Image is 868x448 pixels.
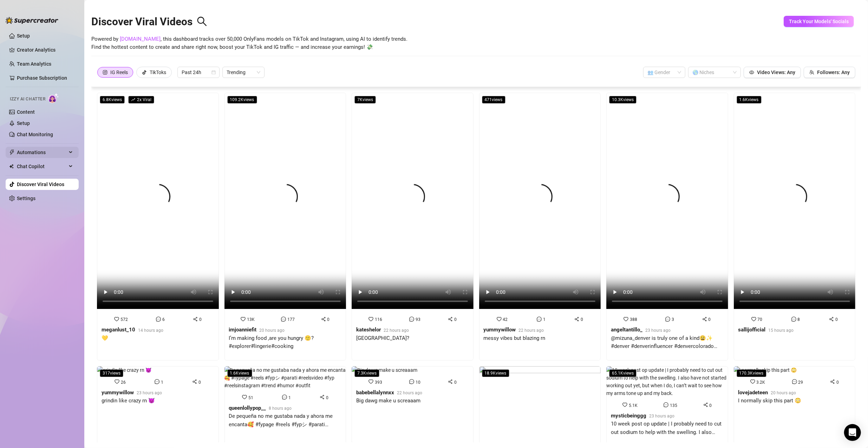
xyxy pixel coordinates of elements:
[9,164,14,169] img: Chat Copilot
[709,317,711,322] span: 0
[710,403,712,408] span: 0
[791,317,796,322] span: message
[448,379,453,384] span: share-alt
[609,96,637,104] span: 10.3K views
[17,132,53,137] a: Chat Monitoring
[282,395,287,400] span: message
[804,67,855,78] button: Followers: Any
[356,327,381,333] strong: kateshelor
[497,317,502,322] span: heart
[757,380,765,385] span: 3.2K
[17,196,35,201] a: Settings
[809,70,814,75] span: team
[844,424,861,441] div: Open Intercom Messenger
[17,61,51,67] a: Team Analytics
[352,93,474,361] a: 7Kviews116930kateshelor22 hours ago[GEOGRAPHIC_DATA]?
[229,405,266,411] strong: queenlollypop__
[611,334,724,351] div: @mizuna_denver is truly one of a kind😩✨ #denver #denverinfluencer #denvercolorado #denverfood #de...
[281,317,286,322] span: message
[624,317,628,322] span: heart
[368,379,373,384] span: heart
[758,317,763,322] span: 70
[102,389,134,396] strong: yummywillow
[672,317,674,322] span: 3
[128,96,154,104] span: 2 x Viral
[454,380,457,385] span: 0
[649,414,674,419] span: 23 hours ago
[100,96,125,104] span: 6.8K views
[416,380,420,385] span: 10
[115,379,119,384] span: heart
[138,328,163,333] span: 14 hours ago
[17,120,30,126] a: Setup
[416,317,420,322] span: 93
[581,317,583,322] span: 0
[17,72,73,84] a: Purchase Subscription
[114,317,119,322] span: heart
[229,334,342,351] div: I’m making food ,are you hungry 🙂? #explorer#lingerie#cooking
[630,317,637,322] span: 388
[9,150,15,155] span: thunderbolt
[543,317,546,322] span: 1
[162,317,165,322] span: 6
[97,366,151,374] img: grindin like crazy rn 😈
[193,317,198,322] span: share-alt
[368,317,373,322] span: heart
[356,397,422,405] div: Big dawg make u screaaam
[737,369,766,377] span: 170.3K views
[227,96,257,104] span: 109.2K views
[91,35,407,52] span: Powered by , this dashboard tracks over 50,000 OnlyFans models on TikTok and Instagram, using AI ...
[269,406,292,411] span: 8 hours ago
[375,317,382,322] span: 116
[734,366,797,374] img: I normally skip this part 😳
[454,317,457,322] span: 0
[102,397,162,405] div: grindin like crazy rn 😈
[227,67,260,78] span: Trending
[17,44,73,55] a: Creator Analytics
[479,93,601,361] a: 471views4210yummywillow22 hours agomessy vibes but blazing rn
[734,93,856,361] a: 1.6Kviews7080sallijofficial15 hours ago
[211,70,216,74] span: calendar
[17,147,67,158] span: Automations
[738,397,802,405] div: I normally skip this part 😳
[409,317,414,322] span: message
[356,389,394,396] strong: babebellalynnxx
[327,317,330,322] span: 0
[771,390,796,395] span: 20 hours ago
[744,67,801,78] button: Video Views: Any
[606,93,728,361] a: 10.3Kviews38830angeltantillo_23 hours ago@mizuna_denver is truly one of a kind😩✨ #denver #denveri...
[199,317,202,322] span: 0
[197,16,207,27] span: search
[798,317,800,322] span: 8
[622,402,627,407] span: heart
[248,395,253,400] span: 51
[229,412,342,429] div: De pequeña no me gustaba nada y ahora me encanta🥰 #fypage #reels #fypシ #parati #reelsvideo #fyp #...
[120,36,161,42] a: [DOMAIN_NAME]
[503,317,508,322] span: 42
[629,403,638,408] span: 5.1K
[769,328,794,333] span: 15 hours ago
[150,67,166,78] div: TikToks
[182,67,215,78] span: Past 24h
[288,395,291,400] span: 1
[482,96,505,104] span: 471 views
[611,413,646,419] strong: mysticbeinggg
[606,366,728,397] img: 10 week post op update | I probably need to cut out sodium to help with the swelling. I also have...
[749,70,754,75] span: eye
[10,96,45,103] span: Izzy AI Chatter
[137,390,162,395] span: 23 hours ago
[247,317,255,322] span: 13K
[156,317,161,322] span: message
[120,317,128,322] span: 572
[17,33,30,39] a: Setup
[242,395,247,400] span: heart
[611,327,642,333] strong: angeltantillo_
[448,317,453,322] span: share-alt
[738,327,766,333] strong: sallijofficial
[829,317,834,322] span: share-alt
[227,369,252,377] span: 1.6K views
[830,379,835,384] span: share-alt
[484,327,516,333] strong: yummywillow
[192,379,197,384] span: share-alt
[48,93,59,103] img: AI Chatter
